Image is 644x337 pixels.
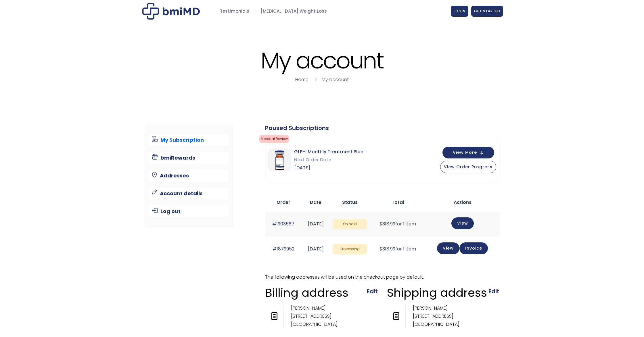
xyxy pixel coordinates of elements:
[379,221,395,227] span: 318.99
[444,164,492,170] span: View Order Progress
[454,9,465,14] span: LOGIN
[142,3,200,20] img: My account
[265,286,348,300] h3: Billing address
[272,221,294,227] a: #1903567
[442,147,494,158] button: View More
[308,221,324,227] time: [DATE]
[294,164,363,172] span: [DATE]
[392,199,404,206] span: Total
[149,205,229,217] a: Log out
[259,135,289,143] span: Medical Review
[367,287,378,295] a: Edit
[308,246,324,252] time: [DATE]
[265,304,338,328] address: [PERSON_NAME] [STREET_ADDRESS] [GEOGRAPHIC_DATA]
[141,48,503,73] h1: My account
[214,6,255,17] a: Testimonials
[265,273,499,281] p: The following addresses will be used on the checkout page by default.
[277,199,290,206] span: Order
[294,156,363,164] span: Next Order Date
[149,187,229,200] a: Account details
[265,124,499,132] div: Paused Subscriptions
[453,151,477,154] span: View More
[342,199,358,206] span: Status
[370,212,425,237] td: for 1 item
[451,6,468,17] a: LOGIN
[273,246,294,252] a: #1879952
[454,199,471,206] span: Actions
[255,6,333,17] a: [MEDICAL_DATA] Weight Loss
[333,244,367,254] span: Processing
[387,304,459,328] address: [PERSON_NAME] [STREET_ADDRESS] [GEOGRAPHIC_DATA]
[437,242,459,254] a: View
[145,124,233,227] nav: Account pages
[379,221,382,227] span: $
[149,134,229,146] a: My Subscription
[220,8,249,15] span: Testimonials
[149,170,229,182] a: Addresses
[322,76,349,83] a: My account
[149,152,229,164] a: bmiRewards
[459,242,488,254] a: Invoice
[333,219,367,229] span: On hold
[440,161,496,173] button: View Order Progress
[370,237,425,262] td: for 1 item
[313,76,319,83] i: breadcrumbs separator
[474,9,500,14] span: GET STARTED
[295,76,308,83] a: Home
[387,286,487,300] h3: Shipping address
[488,287,499,295] a: Edit
[379,246,395,252] span: 318.99
[471,6,503,17] a: GET STARTED
[379,246,382,252] span: $
[451,217,474,229] a: View
[261,8,327,15] span: [MEDICAL_DATA] Weight Loss
[310,199,321,206] span: Date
